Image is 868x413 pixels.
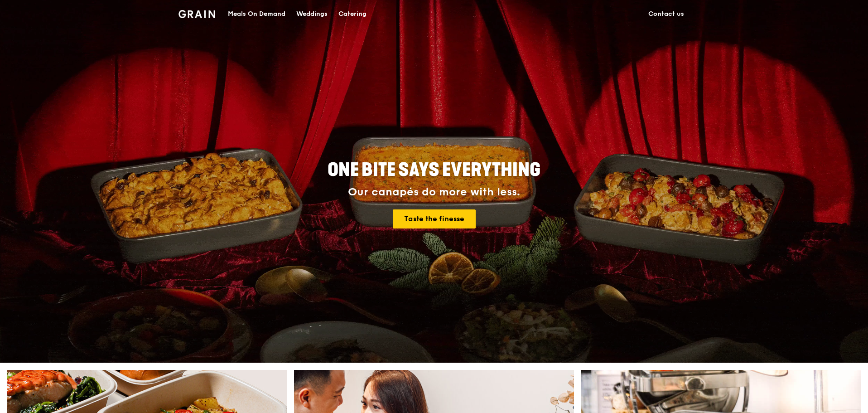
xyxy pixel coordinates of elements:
div: Catering [338,0,366,28]
span: ONE BITE SAYS EVERYTHING [328,159,540,181]
a: Contact us [643,0,690,28]
a: Taste the finesse [393,209,476,228]
div: Meals On Demand [228,0,285,28]
a: Weddings [291,0,333,28]
div: Our canapés do more with less. [271,186,597,199]
a: Catering [333,0,372,28]
div: Weddings [296,0,328,28]
img: Grain [178,10,215,18]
